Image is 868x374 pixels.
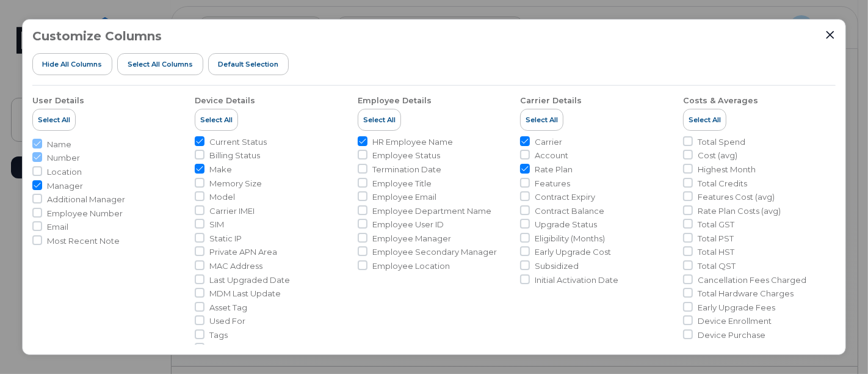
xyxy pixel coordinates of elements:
[128,59,193,69] span: Select all Columns
[47,152,80,164] span: Number
[363,115,396,125] span: Select All
[683,95,758,106] div: Costs & Averages
[526,115,558,125] span: Select All
[698,164,756,175] span: Highest Month
[209,288,281,299] span: MDM Last Update
[520,109,563,131] button: Select All
[209,205,255,217] span: Carrier IMEI
[209,136,267,148] span: Current Status
[535,178,570,189] span: Features
[535,136,562,148] span: Carrier
[32,95,84,106] div: User Details
[32,29,162,43] h3: Customize Columns
[195,109,238,131] button: Select All
[372,178,432,189] span: Employee Title
[698,260,736,272] span: Total QST
[209,274,290,286] span: Last Upgraded Date
[358,109,401,131] button: Select All
[698,274,806,286] span: Cancellation Fees Charged
[372,150,440,161] span: Employee Status
[47,180,83,192] span: Manager
[535,233,605,244] span: Eligibility (Months)
[535,274,618,286] span: Initial Activation Date
[47,139,71,150] span: Name
[38,115,70,125] span: Select All
[372,164,441,175] span: Termination Date
[32,53,113,75] button: Hide All Columns
[209,343,273,354] span: Evergreen Date
[209,191,235,203] span: Model
[209,329,228,341] span: Tags
[47,166,82,178] span: Location
[698,178,747,189] span: Total Credits
[535,205,604,217] span: Contract Balance
[195,95,255,106] div: Device Details
[209,233,242,244] span: Static IP
[47,194,125,205] span: Additional Manager
[698,288,794,299] span: Total Hardware Charges
[209,315,245,327] span: Used For
[683,109,726,131] button: Select All
[47,208,123,219] span: Employee Number
[218,59,278,69] span: Default Selection
[372,260,450,272] span: Employee Location
[520,95,582,106] div: Carrier Details
[372,246,497,258] span: Employee Secondary Manager
[372,136,453,148] span: HR Employee Name
[535,219,597,230] span: Upgrade Status
[698,191,775,203] span: Features Cost (avg)
[209,260,262,272] span: MAC Address
[372,233,451,244] span: Employee Manager
[42,59,102,69] span: Hide All Columns
[535,150,568,161] span: Account
[698,246,734,258] span: Total HST
[698,219,734,230] span: Total GST
[698,233,734,244] span: Total PST
[47,221,68,233] span: Email
[698,136,745,148] span: Total Spend
[535,260,579,272] span: Subsidized
[209,246,277,258] span: Private APN Area
[209,219,224,230] span: SIM
[698,150,737,161] span: Cost (avg)
[200,115,233,125] span: Select All
[698,315,772,327] span: Device Enrollment
[372,205,491,217] span: Employee Department Name
[208,53,289,75] button: Default Selection
[825,29,836,40] button: Close
[535,246,611,258] span: Early Upgrade Cost
[698,302,775,313] span: Early Upgrade Fees
[535,191,595,203] span: Contract Expiry
[117,53,203,75] button: Select all Columns
[32,109,76,131] button: Select All
[372,191,436,203] span: Employee Email
[815,321,859,365] iframe: Messenger Launcher
[372,219,444,230] span: Employee User ID
[209,164,232,175] span: Make
[209,302,247,313] span: Asset Tag
[698,205,781,217] span: Rate Plan Costs (avg)
[689,115,721,125] span: Select All
[209,178,262,189] span: Memory Size
[535,164,573,175] span: Rate Plan
[209,150,260,161] span: Billing Status
[698,329,765,341] span: Device Purchase
[358,95,432,106] div: Employee Details
[47,235,120,247] span: Most Recent Note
